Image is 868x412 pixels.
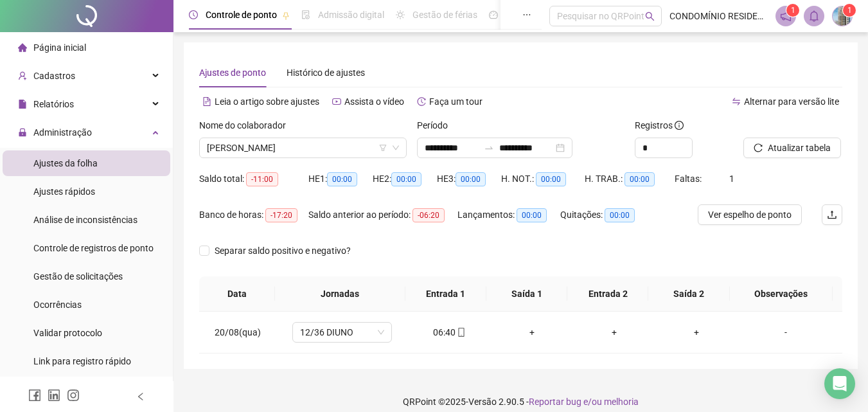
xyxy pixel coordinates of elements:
span: mobile [456,328,466,337]
sup: 1 [786,4,799,17]
span: Assista o vídeo [344,96,404,107]
span: clock-circle [189,10,198,19]
div: Saldo anterior ao período: [308,208,457,222]
span: Página inicial [33,42,86,53]
span: filter [379,144,387,152]
span: Administração [33,127,92,138]
span: Gestão de solicitações [33,271,123,282]
span: reload [754,143,763,152]
span: history [417,97,426,106]
span: file [18,100,27,109]
th: Observações [730,276,833,312]
span: Histórico de ajustes [287,67,365,78]
div: HE 3: [437,172,501,186]
span: 1 [729,174,734,184]
div: + [666,325,727,339]
span: file-done [301,10,310,19]
span: -11:00 [246,172,278,186]
span: Separar saldo positivo e negativo? [209,244,356,258]
div: Banco de horas: [199,208,308,222]
button: Atualizar tabela [743,138,841,158]
span: Admissão digital [318,10,384,20]
span: Controle de ponto [206,10,277,20]
th: Entrada 1 [405,276,486,312]
span: Ocorrências [33,300,82,310]
img: 1350 [833,6,852,26]
th: Jornadas [275,276,405,312]
label: Nome do colaborador [199,118,294,132]
span: -17:20 [265,208,297,222]
span: Link para registro rápido [33,356,131,366]
span: 00:00 [391,172,421,186]
div: HE 1: [308,172,373,186]
th: Data [199,276,275,312]
span: Registros [635,118,684,132]
div: Saldo total: [199,172,308,186]
span: 00:00 [327,172,357,186]
div: - [748,325,824,339]
div: + [501,325,563,339]
span: 1 [847,6,852,15]
th: Saída 2 [648,276,729,312]
span: Faça um tour [429,96,483,107]
span: Análise de inconsistências [33,215,137,225]
span: user-add [18,71,27,80]
span: Ajustes de ponto [199,67,266,78]
span: notification [780,10,792,22]
span: Leia o artigo sobre ajustes [215,96,319,107]
span: bell [808,10,820,22]
sup: Atualize o seu contato no menu Meus Dados [843,4,856,17]
span: Alternar para versão lite [744,96,839,107]
button: Ver espelho de ponto [698,204,802,225]
span: Versão [468,397,497,407]
span: 20/08(qua) [215,327,261,337]
span: search [645,12,655,21]
span: Faltas: [675,174,704,184]
span: upload [827,210,837,220]
div: Open Intercom Messenger [824,368,855,399]
span: dashboard [489,10,498,19]
span: Cadastros [33,71,75,81]
span: Ajustes rápidos [33,186,95,197]
span: sun [396,10,405,19]
span: Ajustes da folha [33,158,98,168]
span: Gestão de férias [412,10,477,20]
span: instagram [67,389,80,402]
span: 00:00 [624,172,655,186]
span: down [392,144,400,152]
span: file-text [202,97,211,106]
span: -06:20 [412,208,445,222]
span: home [18,43,27,52]
span: Atualizar tabela [768,141,831,155]
div: Quitações: [560,208,650,222]
span: youtube [332,97,341,106]
span: 00:00 [517,208,547,222]
div: 06:40 [419,325,481,339]
div: H. NOT.: [501,172,585,186]
span: ellipsis [522,10,531,19]
span: swap [732,97,741,106]
span: facebook [28,389,41,402]
span: swap-right [484,143,494,153]
div: + [583,325,645,339]
span: CLOVIS FERREIRA SANTOS [207,138,399,157]
span: Observações [740,287,822,301]
span: CONDOMÍNIO RESIDENCIAL [PERSON_NAME] [669,9,768,23]
span: Ver espelho de ponto [708,208,792,222]
span: 00:00 [456,172,486,186]
div: H. TRAB.: [585,172,675,186]
span: Controle de registros de ponto [33,243,154,253]
span: to [484,143,494,153]
label: Período [417,118,456,132]
span: linkedin [48,389,60,402]
span: 1 [791,6,795,15]
th: Saída 1 [486,276,567,312]
span: Relatórios [33,99,74,109]
span: left [136,392,145,401]
span: 12/36 DIUNO [300,323,384,342]
div: HE 2: [373,172,437,186]
div: Lançamentos: [457,208,560,222]
span: Validar protocolo [33,328,102,338]
span: 00:00 [536,172,566,186]
span: info-circle [675,121,684,130]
